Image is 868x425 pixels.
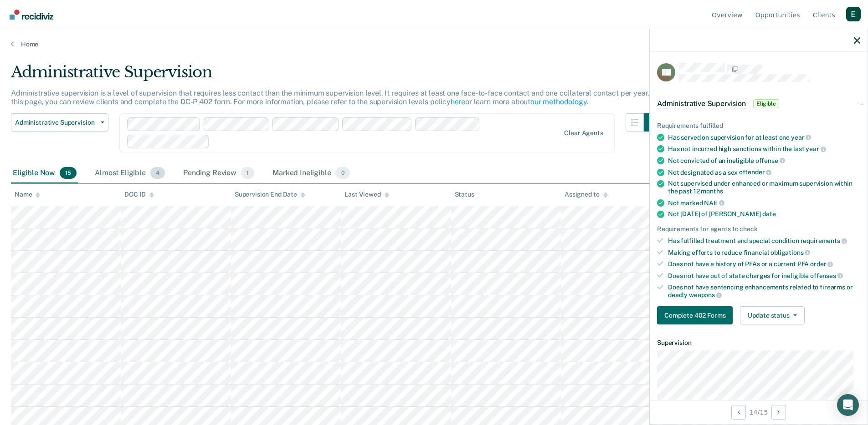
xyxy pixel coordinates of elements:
a: Home [11,40,857,48]
dt: Supervision [657,339,860,347]
span: months [701,187,723,195]
p: Administrative supervision is a level of supervision that requires less contact than the minimum ... [11,89,661,106]
div: 14 / 15 [650,400,868,424]
div: Does not have a history of PFAs or a current PFA order [668,260,860,268]
div: Eligible Now [11,163,78,183]
div: Marked Ineligible [271,163,352,183]
div: Not marked [668,199,860,207]
span: 15 [60,167,77,179]
div: Has not incurred high sanctions within the last [668,145,860,153]
div: DOC ID [124,191,154,198]
button: Complete 402 Forms [657,306,733,324]
div: Administrative SupervisionEligible [650,89,868,118]
div: Last Viewed [344,191,389,198]
span: year [791,134,811,141]
div: Does not have out of state charges for ineligible [668,272,860,280]
span: 1 [241,167,254,179]
div: Making efforts to reduce financial [668,248,860,257]
div: Name [15,191,40,198]
span: offenses [810,272,843,279]
button: Update status [740,306,804,324]
div: Almost Eligible [93,163,167,183]
button: Previous Opportunity [731,405,746,420]
div: Not supervised under enhanced or maximum supervision within the past 12 [668,180,860,195]
div: Status [455,191,474,198]
a: our methodology [530,97,587,106]
span: 4 [150,167,165,179]
span: Administrative Supervision [657,99,746,108]
div: Supervision End Date [235,191,305,198]
div: Open Intercom Messenger [837,394,859,416]
span: offense [755,157,785,164]
div: Assigned to [565,191,607,198]
div: Does not have sentencing enhancements related to firearms or deadly [668,283,860,299]
div: Requirements for agents to check [657,225,860,233]
div: Administrative Supervision [11,63,662,89]
div: Requirements fulfilled [657,122,860,130]
span: 0 [335,167,349,179]
img: Recidiviz [10,10,53,20]
span: year [806,145,826,152]
button: Next Opportunity [771,405,786,420]
span: weapons [689,291,722,299]
span: Eligible [753,99,779,108]
div: Pending Review [181,163,256,183]
a: here [451,97,465,106]
span: date [762,210,776,218]
button: Profile dropdown button [846,7,861,21]
div: Not [DATE] of [PERSON_NAME] [668,210,860,218]
div: Not convicted of an ineligible [668,157,860,165]
div: Has served on supervision for at least one [668,133,860,142]
a: Navigate to form link [657,306,736,324]
div: Clear agents [564,129,603,137]
span: Administrative Supervision [15,119,97,126]
span: offender [739,168,772,176]
div: Not designated as a sex [668,168,860,177]
span: NAE [704,199,724,207]
span: requirements [801,237,847,244]
span: obligations [770,249,810,256]
div: Has fulfilled treatment and special condition [668,237,860,245]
